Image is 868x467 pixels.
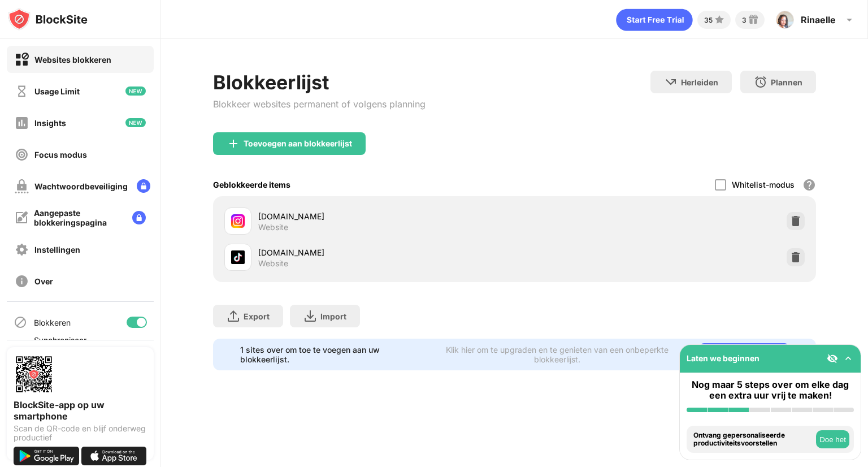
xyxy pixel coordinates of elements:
img: new-icon.svg [125,118,146,127]
img: favicons [231,250,245,264]
img: block-on.svg [15,53,29,67]
div: Instellingen [34,245,80,254]
div: Website [258,258,288,269]
img: ACg8ocLI3c7ViMZSgHk_u37uCMciu2lENVR0910e6mYG-tVoEA6vml1F=s96-c [776,11,794,29]
div: Klik hier om te upgraden en te genieten van een onbeperkte blokkeerlijst. [428,345,686,364]
img: about-off.svg [15,274,29,288]
img: customize-block-page-off.svg [15,211,28,224]
div: Toevoegen aan blokkeerlijst [244,139,352,148]
img: insights-off.svg [15,116,29,130]
img: password-protection-off.svg [15,179,29,193]
div: Herleiden [681,77,718,87]
img: new-icon.svg [125,87,146,96]
img: get-it-on-google-play.svg [14,447,79,465]
div: Export [244,312,270,321]
div: 1 sites over om toe te voegen aan uw blokkeerlijst. [240,345,422,364]
img: focus-off.svg [15,148,29,162]
div: 3 [742,16,747,24]
div: Scan de QR-code en blijf onderweg productief [14,424,147,442]
img: settings-off.svg [15,243,29,257]
div: Plannen [771,77,802,87]
div: 35 [704,16,713,24]
div: Blokkeren [34,318,71,327]
div: Websites blokkeren [34,55,111,64]
div: Geblokkeerde items [213,180,290,189]
div: Import [320,312,346,321]
img: omni-setup-toggle.svg [843,353,854,364]
img: eye-not-visible.svg [827,353,838,364]
div: [DOMAIN_NAME] [258,210,514,222]
div: Synchroniseer met andere apparaten [34,335,92,364]
div: Nog maar 5 steps over om elke dag een extra uur vrij te maken! [687,379,854,401]
img: time-usage-off.svg [15,84,29,98]
div: BlockSite-app op uw smartphone [14,399,147,422]
div: [DOMAIN_NAME] [258,247,514,258]
div: Blokkeer websites permanent of volgens planning [213,98,426,110]
img: reward-small.svg [747,13,760,27]
div: Usage Limit [34,87,80,96]
div: animation [616,8,693,31]
img: points-small.svg [713,13,726,27]
div: Ontvang gepersonaliseerde productiviteitsvoorstellen [693,431,813,448]
img: lock-menu.svg [132,211,146,224]
img: favicons [231,214,245,228]
div: Rinaelle [801,14,836,25]
div: Over [34,276,53,286]
div: Laten we beginnen [687,353,759,363]
img: download-on-the-app-store.svg [81,447,147,465]
img: options-page-qr-code.png [14,354,54,395]
div: Focus modus [34,150,87,159]
div: Website [258,222,288,232]
div: Insights [34,118,66,128]
div: Wachtwoordbeveiliging [34,181,128,191]
img: logo-blocksite.svg [8,8,88,31]
button: Doe het [816,430,849,448]
div: Blokkeerlijst [213,71,426,94]
img: blocking-icon.svg [14,315,27,329]
div: GA ONBEPERKT [700,343,789,366]
div: Aangepaste blokkeringspagina [34,208,123,227]
div: Whitelist-modus [732,180,795,189]
img: lock-menu.svg [137,179,150,193]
